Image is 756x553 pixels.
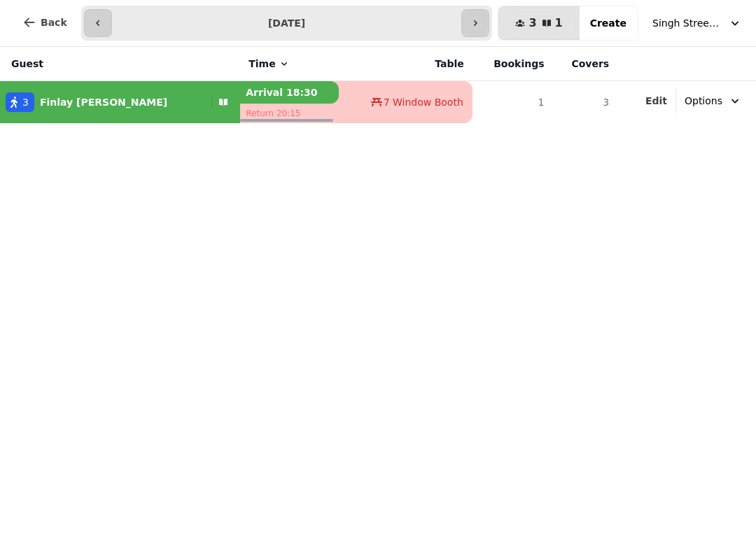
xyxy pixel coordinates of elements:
p: Finlay [PERSON_NAME] [40,95,167,109]
p: Return 20:15 [240,104,339,123]
span: Back [41,17,67,27]
span: Singh Street Bruntsfield [652,16,722,30]
td: 1 [472,81,553,124]
span: Edit [645,96,667,106]
button: Edit [645,94,667,108]
span: 1 [555,17,563,29]
span: Create [590,18,626,28]
span: Options [685,94,722,108]
button: 31 [498,6,579,40]
button: Create [579,6,638,40]
button: Singh Street Bruntsfield [644,10,750,36]
span: 3 [528,17,536,29]
td: 3 [553,81,618,124]
th: Covers [553,47,618,81]
button: Back [11,6,78,39]
p: Arrival 18:30 [240,81,339,104]
span: 3 [22,95,29,109]
span: Time [248,57,275,71]
button: Options [676,88,750,113]
th: Table [339,47,472,81]
button: Time [248,57,289,71]
span: 7 Window Booth [384,95,463,109]
th: Bookings [472,47,553,81]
